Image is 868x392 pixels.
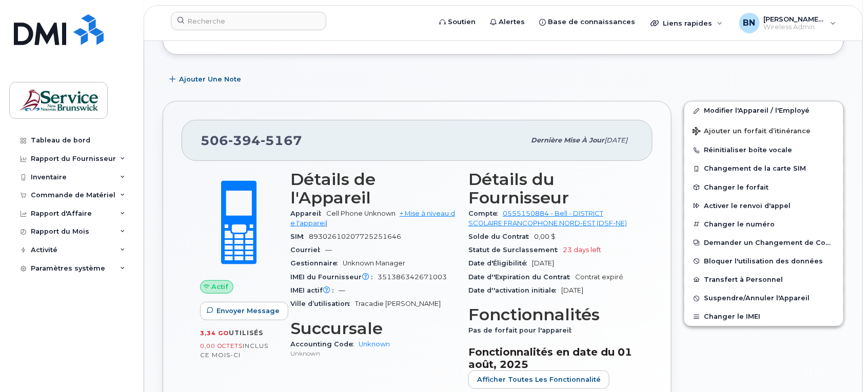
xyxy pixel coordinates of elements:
span: Gestionnaire [290,259,343,267]
a: Unknown [359,340,390,348]
span: [DATE] [532,259,554,267]
span: Soutien [448,17,476,27]
a: Base de connaissances [532,12,642,32]
span: Changer le forfait [704,183,768,191]
input: Recherche [171,12,326,30]
button: Envoyer Message [200,302,288,320]
h3: Détails du Fournisseur [468,170,634,207]
button: Changement de la carte SIM [684,159,843,178]
span: [DATE] [604,136,627,144]
a: + Mise à niveau de l'appareil [290,210,455,226]
span: 23 days left [563,246,601,254]
span: Alertes [499,17,525,27]
span: Unknown Manager [343,259,405,267]
button: Réinitialiser boîte vocale [684,141,843,159]
span: Afficher Toutes les Fonctionnalité [477,375,601,384]
button: Demander un Changement de Compte [684,234,843,252]
span: Appareil [290,210,326,217]
span: Wireless Admin [764,23,825,31]
button: Activer le renvoi d'appel [684,197,843,215]
span: 394 [228,133,261,148]
span: 0,00 Octets [200,342,243,349]
span: Date d''activation initiale [468,286,561,294]
button: Changer le numéro [684,215,843,234]
span: Liens rapides [663,19,712,27]
span: Actif [212,282,229,292]
h3: Fonctionnalités en date du 01 août, 2025 [468,346,634,370]
span: 5167 [261,133,302,148]
span: 0,00 $ [534,233,556,240]
span: — [325,246,332,254]
a: 0555150884 - Bell - DISTRICT SCOLAIRE FRANCOPHONE NORD-EST (DSF-NE) [468,210,627,226]
div: Breau, Nancy (DSF-NE\Comptabilité) [732,13,843,33]
a: Modifier l'Appareil / l'Employé [684,101,843,120]
span: Suspendre/Annuler l'Appareil [704,295,810,302]
a: Alertes [483,12,532,32]
span: IMEI du Fournisseur [290,273,378,281]
span: Date d''Expiration du Contrat [468,273,575,281]
button: Changer le forfait [684,178,843,197]
button: Afficher Toutes les Fonctionnalité [468,370,609,389]
span: utilisés [229,329,263,337]
span: Ville d’utilisation [290,300,355,307]
span: — [339,286,345,294]
span: 351386342671003 [378,273,447,281]
span: [PERSON_NAME] (DSF-NE\Comptabilité) [764,15,825,23]
span: Statut de Surclassement [468,246,563,254]
button: Bloquer l'utilisation des données [684,252,843,271]
span: 506 [201,133,302,148]
h3: Succursale [290,319,456,338]
span: Dernière mise à jour [531,136,604,144]
h3: Fonctionnalités [468,305,634,324]
span: Courriel [290,246,325,254]
div: Liens rapides [643,13,730,33]
span: 3,34 Go [200,329,229,337]
h3: Détails de l'Appareil [290,170,456,207]
span: IMEI actif [290,286,339,294]
button: Ajouter une Note [163,70,250,89]
span: Compte [468,210,503,217]
button: Ajouter un forfait d’itinérance [684,120,843,141]
span: Accounting Code [290,340,359,348]
button: Transfert à Personnel [684,271,843,289]
button: Suspendre/Annuler l'Appareil [684,289,843,307]
span: Contrat expiré [575,273,623,281]
span: Activer le renvoi d'appel [704,202,791,210]
span: Ajouter une Note [179,74,241,84]
span: Base de connaissances [548,17,635,27]
span: 89302610207725251646 [309,233,401,240]
span: Date d'Éligibilité [468,259,532,267]
button: Changer le IMEI [684,307,843,326]
a: Soutien [432,12,483,32]
span: BN [743,17,756,29]
p: Unknown [290,349,456,358]
span: Solde du Contrat [468,233,534,240]
span: Tracadie [PERSON_NAME] [355,300,441,307]
span: Cell Phone Unknown [326,210,396,217]
span: Ajouter un forfait d’itinérance [693,127,811,137]
span: SIM [290,233,309,240]
span: Envoyer Message [216,306,280,316]
span: [DATE] [561,286,583,294]
span: Pas de forfait pour l'appareil [468,326,577,334]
